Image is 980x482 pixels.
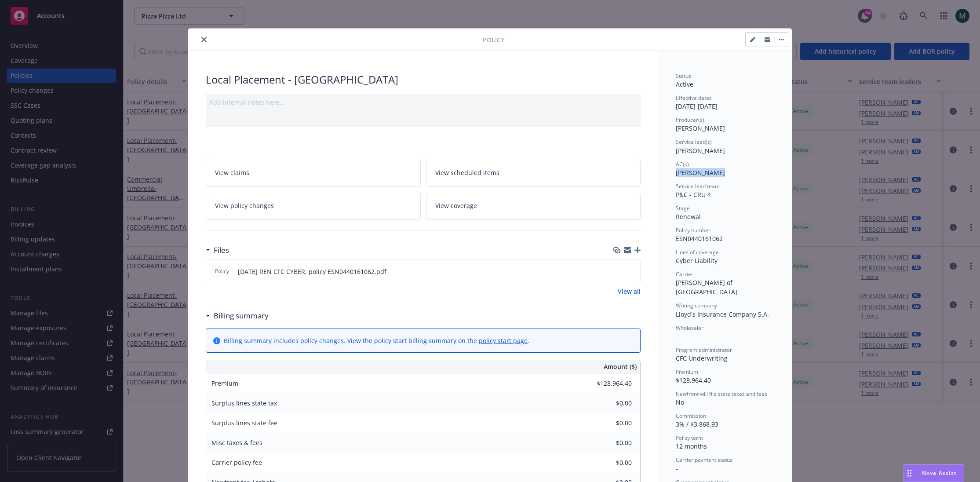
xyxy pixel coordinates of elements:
[580,416,637,430] input: 0.00
[676,168,725,177] span: [PERSON_NAME]
[676,80,693,88] span: Active
[676,270,693,278] span: Carrier
[479,336,528,345] a: policy start page
[580,456,637,469] input: 0.00
[215,201,274,210] span: View policy changes
[483,35,504,44] span: Policy
[206,310,269,321] div: Billing summary
[676,138,712,146] span: Service lead(s)
[676,256,718,265] span: Cyber Liability
[211,458,262,467] span: Carrier policy fee
[211,399,277,407] span: Surplus lines state tax
[676,302,717,309] span: Writing company
[238,267,386,276] span: [DATE] REN CFC CYBER, policy ESN0440161062.pdf
[426,192,641,219] a: View coverage
[676,234,723,243] span: ESN0440161062
[213,267,231,275] span: Policy
[435,168,499,177] span: View scheduled items
[676,190,711,199] span: P&C - CRU 4
[676,324,703,332] span: Wholesaler
[615,267,622,276] button: download file
[211,379,238,387] span: Premium
[676,161,689,168] span: AC(s)
[676,346,732,354] span: Program administrator
[676,332,678,340] span: -
[676,390,767,398] span: Newfront will file state taxes and fees
[580,436,637,449] input: 0.00
[215,168,249,177] span: View claims
[676,376,711,384] span: $128,964.40
[676,116,704,124] span: Producer(s)
[676,434,703,442] span: Policy term
[206,159,421,186] a: View claims
[676,310,769,318] span: Lloyd's Insurance Company S.A.
[676,456,732,464] span: Carrier payment status
[206,245,229,256] div: Files
[206,72,641,87] div: Local Placement - [GEOGRAPHIC_DATA]
[676,412,706,420] span: Commission
[211,419,277,427] span: Surplus lines state fee
[676,94,774,111] div: [DATE] - [DATE]
[211,438,262,447] span: Misc taxes & fees
[676,226,710,234] span: Policy number
[676,398,684,406] span: No
[903,464,964,482] button: Nova Assist
[676,146,725,155] span: [PERSON_NAME]
[224,336,529,345] div: Billing summary includes policy changes. View the policy start billing summary on the .
[426,159,641,186] a: View scheduled items
[435,201,477,210] span: View coverage
[618,287,641,296] a: View all
[676,212,701,221] span: Renewal
[676,94,712,102] span: Effective dates
[904,465,915,482] div: Drag to move
[580,377,637,390] input: 0.00
[214,310,269,321] h3: Billing summary
[629,267,637,276] button: preview file
[676,248,719,256] span: Lines of coverage
[214,245,229,256] h3: Files
[676,368,698,376] span: Premium
[676,354,728,362] span: CFC Underwriting
[676,278,737,296] span: [PERSON_NAME] of [GEOGRAPHIC_DATA]
[922,469,957,477] span: Nova Assist
[676,420,718,428] span: 3% / $3,868.93
[676,442,707,450] span: 12 months
[676,183,720,190] span: Service lead team
[209,98,637,107] div: Add internal notes here...
[676,72,691,80] span: Status
[676,124,725,132] span: [PERSON_NAME]
[604,362,637,371] span: Amount ($)
[580,397,637,410] input: 0.00
[676,464,678,473] span: -
[199,34,209,45] button: close
[676,204,690,212] span: Stage
[206,192,421,219] a: View policy changes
